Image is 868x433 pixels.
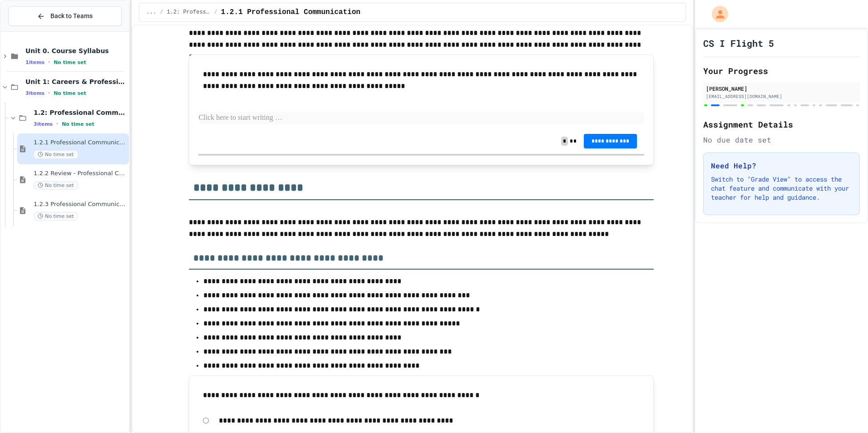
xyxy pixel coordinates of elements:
span: 1.2: Professional Communication [167,9,210,16]
span: ... [147,9,157,16]
span: No time set [54,90,86,96]
span: 1.2.1 Professional Communication [34,139,127,147]
span: 1.2.2 Review - Professional Communication [34,170,127,177]
span: No time set [34,181,78,190]
span: No time set [62,121,94,127]
div: [PERSON_NAME] [706,84,857,93]
span: 3 items [34,121,53,127]
span: 1 items [25,59,44,65]
h2: Your Progress [703,64,860,77]
span: No time set [54,59,86,65]
div: [EMAIL_ADDRESS][DOMAIN_NAME] [706,93,857,100]
button: Back to Teams [8,6,122,26]
span: No time set [34,212,78,221]
span: / [214,9,217,16]
span: / [160,9,163,16]
span: 1.2: Professional Communication [34,108,127,117]
div: No due date set [703,134,860,145]
span: Unit 1: Careers & Professionalism [25,78,127,86]
span: 3 items [25,90,44,96]
span: • [48,89,50,97]
span: • [48,59,50,66]
div: My Account [702,4,730,25]
span: Back to Teams [50,11,93,21]
h1: CS I Flight 5 [703,37,774,49]
span: Unit 0. Course Syllabus [25,47,127,55]
h3: Need Help? [711,160,852,171]
h2: Assignment Details [703,118,860,131]
span: 1.2.1 Professional Communication [221,7,360,18]
span: No time set [34,150,78,159]
span: • [56,120,58,128]
span: 1.2.3 Professional Communication Challenge [34,201,127,208]
p: Switch to "Grade View" to access the chat feature and communicate with your teacher for help and ... [711,175,852,202]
